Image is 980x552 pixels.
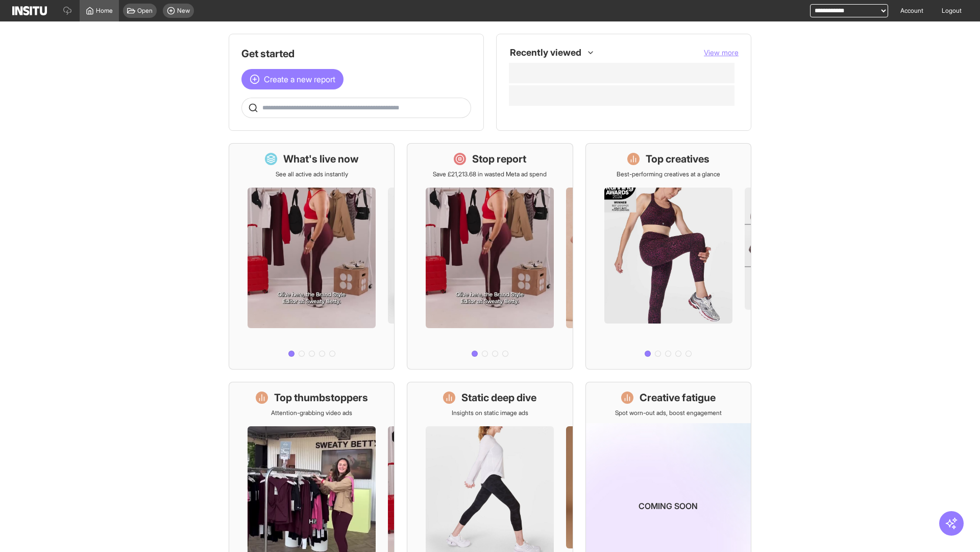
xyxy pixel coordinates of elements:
[241,47,471,61] h1: Get started
[433,170,547,178] p: Save £21,213.68 in wasted Meta ad spend
[617,170,720,178] p: Best-performing creatives at a glance
[177,7,190,15] span: New
[461,390,536,405] h1: Static deep dive
[137,7,153,15] span: Open
[407,143,573,370] a: Stop reportSave £21,213.68 in wasted Meta ad spend
[274,390,368,405] h1: Top thumbstoppers
[283,152,359,166] h1: What's live now
[264,73,335,85] span: Create a new report
[704,48,739,57] span: View more
[585,143,751,370] a: Top creativesBest-performing creatives at a glance
[96,7,113,15] span: Home
[452,409,528,417] p: Insights on static image ads
[241,69,344,89] button: Create a new report
[12,6,47,15] img: Logo
[229,143,395,370] a: What's live nowSee all active ads instantly
[271,409,352,417] p: Attention-grabbing video ads
[646,152,709,166] h1: Top creatives
[276,170,348,178] p: See all active ads instantly
[704,48,739,58] button: View more
[472,152,526,166] h1: Stop report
